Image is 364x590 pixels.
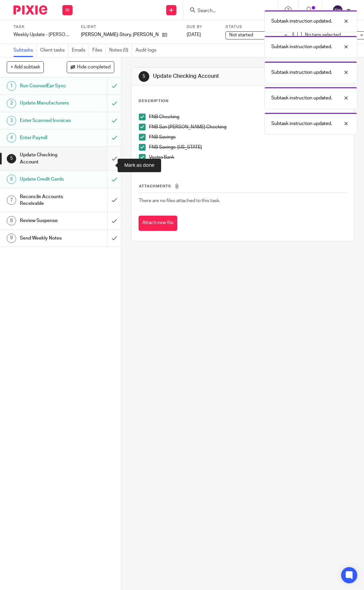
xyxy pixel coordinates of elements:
div: Weekly Update - [PERSON_NAME]-Story [13,31,72,38]
img: svg%3E [332,5,343,15]
p: FNB Savings [149,134,346,141]
span: There are no files attached to this task. [139,198,220,203]
a: Client tasks [40,44,68,57]
p: Subtask instruction updated. [271,95,332,101]
label: Task [13,24,72,30]
button: Attach new file [139,216,177,231]
p: [PERSON_NAME]-Story, [PERSON_NAME] [81,31,159,38]
div: 7 [7,195,16,205]
h1: Enter Payroll [20,133,74,143]
p: Subtask instruction updated. [271,69,332,76]
div: Weekly Update - Arriola-Story [13,31,72,38]
button: + Add subtask [7,61,44,73]
p: Subtask instruction updated. [271,18,332,25]
div: 5 [7,154,16,163]
h1: Reconcile Accounts Receivable [20,192,74,209]
h1: Update Checking Account [153,73,257,80]
a: Audit logs [135,44,160,57]
h1: Update Checking Account [20,150,74,167]
button: Hide completed [67,61,114,73]
h1: Update Credit Cards [20,174,74,184]
div: 5 [139,71,149,82]
p: Description [139,98,169,104]
div: 9 [7,234,16,243]
label: Client [81,24,178,30]
a: Files [92,44,106,57]
div: 4 [7,133,16,143]
h1: Enter Scanned Invoices [20,116,74,126]
span: Hide completed [77,65,111,70]
p: Subtask instruction updated. [271,43,332,50]
span: Attachments [139,184,171,188]
div: 1 [7,81,16,91]
a: Subtasks [13,44,37,57]
h1: Run CounselEar Sync [20,81,74,91]
img: Pixie [13,5,47,14]
p: FNB San [PERSON_NAME] Checking [149,124,346,130]
div: 8 [7,216,16,225]
h1: Send Weekly Notes [20,233,74,243]
h1: Update Manufacturers [20,98,74,108]
a: Emails [72,44,89,57]
p: Subtask instruction updated. [271,120,332,127]
div: 2 [7,99,16,108]
div: 3 [7,116,16,125]
div: 6 [7,175,16,184]
p: FNB Checking [149,114,346,120]
p: FNB Savings-[US_STATE] [149,144,346,151]
p: Vectra Bank [149,154,346,161]
h1: Review Suspense [20,216,74,226]
a: Notes (0) [109,44,132,57]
